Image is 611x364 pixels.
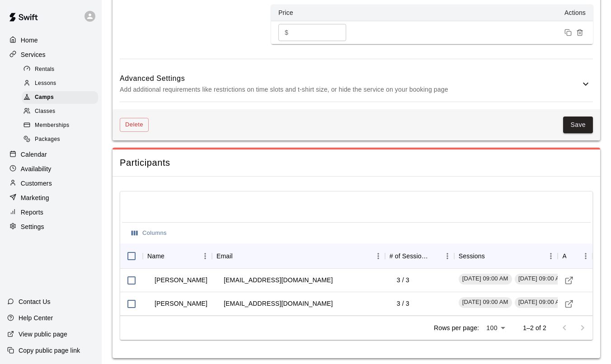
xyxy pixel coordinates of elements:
[21,150,47,159] p: Calendar
[7,148,94,161] a: Calendar
[371,249,385,263] button: Menu
[120,66,593,102] div: Advanced SettingsAdd additional requirements like restrictions on time slots and t-shirt size, or...
[21,208,43,217] p: Reports
[558,243,592,269] div: Actions
[22,133,98,146] div: Packages
[147,292,215,316] td: [PERSON_NAME]
[35,121,69,130] span: Memberships
[7,162,94,176] a: Availability
[21,164,52,173] p: Availability
[7,191,94,205] a: Marketing
[454,243,558,269] div: Sessions
[390,292,417,316] td: 3 / 3
[216,243,233,269] div: Email
[35,107,55,116] span: Classes
[216,292,340,316] td: [EMAIL_ADDRESS][DOMAIN_NAME]
[21,50,46,59] p: Services
[198,249,212,263] button: Menu
[566,250,579,262] button: Sort
[483,322,508,335] div: 100
[562,27,574,38] button: Duplicate price
[7,177,94,190] a: Customers
[285,28,288,37] p: $
[390,243,428,269] div: # of Sessions
[22,77,98,90] div: Lessons
[7,220,94,233] a: Settings
[441,249,454,263] button: Menu
[459,275,512,283] span: [DATE] 09:00 AM
[35,79,56,88] span: Lessons
[485,250,498,262] button: Sort
[233,250,245,262] button: Sort
[362,5,593,21] th: Actions
[271,5,362,21] th: Price
[147,268,215,292] td: [PERSON_NAME]
[459,298,512,307] span: [DATE] 09:00 AM
[120,157,593,169] span: Participants
[563,117,593,133] button: Save
[459,243,485,269] div: Sessions
[523,323,546,332] p: 1–2 of 2
[22,91,98,104] div: Camps
[19,297,51,306] p: Contact Us
[385,243,454,269] div: # of Sessions
[19,313,53,322] p: Help Center
[22,76,102,90] a: Lessons
[35,93,54,102] span: Camps
[562,274,576,287] a: Visit customer profile
[19,346,80,355] p: Copy public page link
[21,179,52,188] p: Customers
[21,222,44,231] p: Settings
[7,205,94,219] a: Reports
[120,73,580,84] h6: Advanced Settings
[22,63,98,76] div: Rentals
[21,36,38,45] p: Home
[544,249,558,263] button: Menu
[21,193,49,202] p: Marketing
[120,118,149,132] button: Delete
[390,268,417,292] td: 3 / 3
[35,65,55,74] span: Rentals
[120,84,580,95] p: Add additional requirements like restrictions on time slots and t-shirt size, or hide the service...
[562,243,566,269] div: Actions
[164,250,177,262] button: Sort
[515,275,568,283] span: [DATE] 09:00 AM
[22,105,98,118] div: Classes
[129,226,169,240] button: Select columns
[22,91,102,105] a: Camps
[22,119,102,133] a: Memberships
[22,119,98,132] div: Memberships
[579,249,592,263] button: Menu
[147,243,164,269] div: Name
[434,323,479,332] p: Rows per page:
[216,268,340,292] td: [EMAIL_ADDRESS][DOMAIN_NAME]
[574,27,586,38] button: Remove price
[515,298,568,307] span: [DATE] 09:00 AM
[428,250,441,262] button: Sort
[143,243,212,269] div: Name
[562,297,576,311] a: Visit customer profile
[22,62,102,76] a: Rentals
[7,33,94,47] a: Home
[19,330,67,339] p: View public page
[212,243,385,269] div: Email
[7,48,94,61] a: Services
[22,105,102,119] a: Classes
[22,133,102,147] a: Packages
[35,135,60,144] span: Packages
